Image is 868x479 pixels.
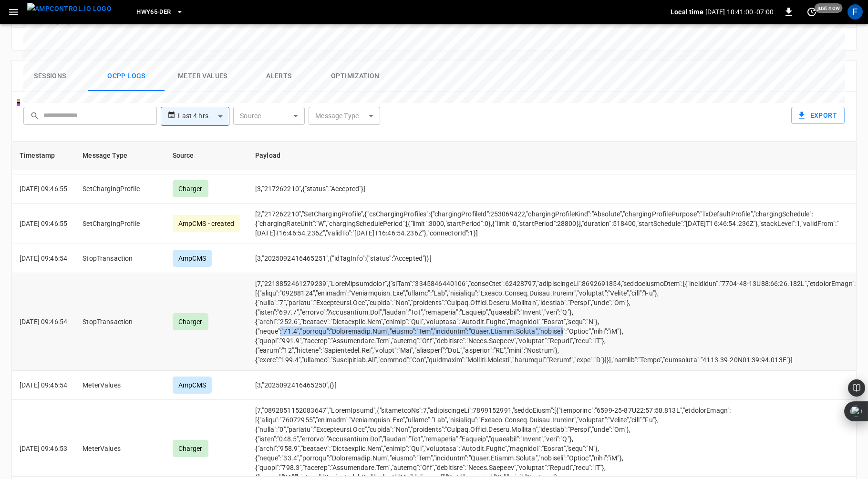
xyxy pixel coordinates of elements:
[165,61,241,92] button: Meter Values
[173,313,208,330] div: Charger
[20,184,67,194] p: [DATE] 09:46:55
[791,107,845,124] button: Export
[12,61,88,92] button: Sessions
[20,380,67,390] p: [DATE] 09:46:54
[88,61,165,92] button: Ocpp logs
[20,219,67,228] p: [DATE] 09:46:55
[12,142,75,170] th: Timestamp
[671,7,703,17] p: Local time
[75,273,165,371] td: StopTransaction
[173,250,212,267] div: AmpCMS
[165,142,248,170] th: Source
[75,142,165,170] th: Message Type
[20,254,67,263] p: [DATE] 09:46:54
[173,377,212,394] div: AmpCMS
[20,444,67,453] p: [DATE] 09:46:53
[178,107,229,125] div: Last 4 hrs
[815,3,843,13] span: just now
[27,3,112,15] img: ampcontrol.io logo
[136,7,171,18] span: HWY65-DER
[75,371,165,400] td: MeterValues
[847,4,863,20] div: profile-icon
[705,7,774,17] p: [DATE] 10:41:00 -07:00
[173,440,208,457] div: Charger
[804,4,819,20] button: set refresh interval
[75,244,165,273] td: StopTransaction
[317,61,393,92] button: Optimization
[20,317,67,326] p: [DATE] 09:46:54
[241,61,317,92] button: Alerts
[133,3,187,21] button: HWY65-DER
